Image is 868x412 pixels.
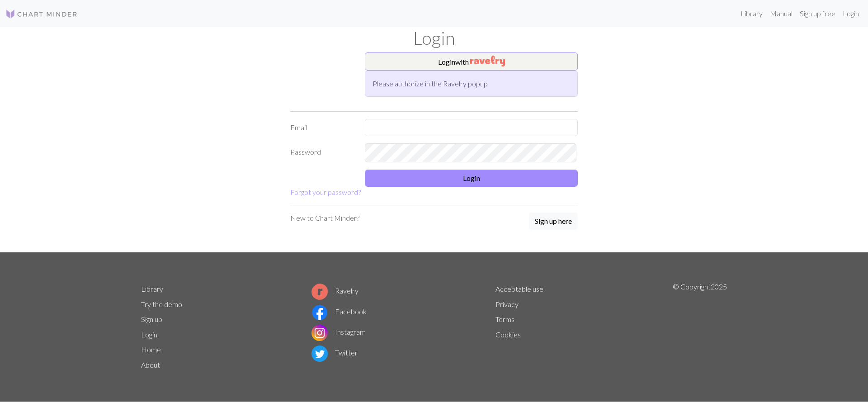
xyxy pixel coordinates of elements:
a: Try the demo [141,300,182,308]
a: Facebook [311,307,367,316]
a: Home [141,345,161,354]
a: Manual [766,5,796,23]
div: Please authorize in the Ravelry popup [365,71,578,97]
img: Ravelry logo [311,284,328,300]
img: Ravelry [470,56,505,66]
img: Logo [5,9,78,19]
a: Forgot your password? [290,188,361,196]
button: Login [365,170,578,187]
a: Sign up [141,315,162,323]
a: Login [839,5,863,23]
label: Password [285,143,359,163]
a: About [141,360,160,369]
p: © Copyright 2025 [673,281,727,373]
button: Loginwith [365,52,578,71]
label: Email [285,119,359,136]
img: Instagram logo [311,325,328,341]
button: Sign up here [529,213,578,230]
a: Cookies [495,330,521,339]
h1: Login [136,27,732,49]
p: New to Chart Minder? [290,213,359,223]
a: Terms [495,315,514,323]
img: Twitter logo [311,346,328,362]
a: Sign up here [529,213,578,231]
a: Privacy [495,300,519,308]
a: Acceptable use [495,284,543,293]
a: Library [141,284,163,293]
a: Sign up free [796,5,839,23]
img: Facebook logo [311,304,328,321]
a: Login [141,330,157,339]
a: Ravelry [311,286,359,295]
a: Instagram [311,327,366,336]
a: Twitter [311,348,358,357]
a: Library [737,5,766,23]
